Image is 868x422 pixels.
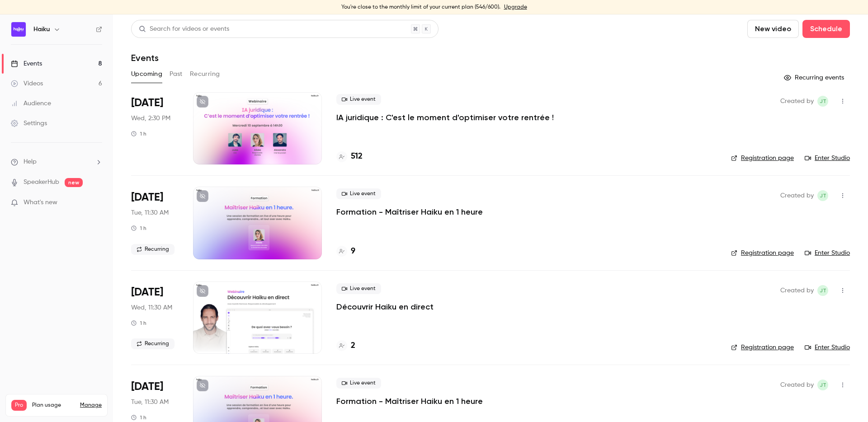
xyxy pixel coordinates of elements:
button: Schedule [802,20,850,38]
span: jT [820,190,826,201]
span: [DATE] [131,96,163,110]
a: Registration page [731,154,794,163]
span: [DATE] [131,285,163,300]
img: Haiku [11,22,26,37]
span: Created by [780,96,814,107]
span: jean Touzet [817,285,828,296]
a: 512 [336,150,363,163]
span: Created by [780,380,814,390]
li: help-dropdown-opener [11,157,102,167]
a: Formation - Maîtriser Haiku en 1 heure [336,206,483,217]
h4: 9 [351,245,355,258]
span: Tue, 11:30 AM [131,398,169,407]
span: Live event [336,94,381,105]
div: 1 h [131,225,146,232]
div: Audience [11,99,51,108]
span: [DATE] [131,380,163,394]
span: Plan usage [32,402,75,409]
div: 1 h [131,130,146,137]
div: Sep 10 Wed, 2:30 PM (Europe/Paris) [131,92,179,164]
span: jT [820,380,826,390]
a: Formation - Maîtriser Haiku en 1 heure [336,396,483,407]
button: Upcoming [131,67,162,81]
span: jean Touzet [817,380,828,390]
a: SpeakerHub [24,178,59,187]
a: Registration page [731,343,794,352]
a: Enter Studio [805,154,850,163]
h1: Events [131,52,159,63]
button: Recurring [190,67,220,81]
div: Sep 16 Tue, 11:30 AM (Europe/Paris) [131,187,179,259]
span: Tue, 11:30 AM [131,208,169,217]
a: Upgrade [504,4,527,11]
div: Sep 17 Wed, 11:30 AM (Europe/Paris) [131,281,179,354]
a: Enter Studio [805,249,850,258]
div: Search for videos or events [139,24,229,34]
span: Created by [780,285,814,296]
div: 1 h [131,414,146,421]
span: Pro [11,400,27,411]
button: Past [170,67,183,81]
div: 1 h [131,319,146,327]
span: [DATE] [131,190,163,205]
span: What's new [24,198,57,207]
span: Created by [780,190,814,201]
span: Live event [336,283,381,294]
span: jT [820,285,826,296]
a: Découvrir Haiku en direct [336,301,434,312]
span: Recurring [131,244,175,255]
div: Settings [11,119,47,128]
span: Live event [336,188,381,199]
div: Events [11,59,42,68]
span: Recurring [131,338,175,349]
span: Help [24,157,37,167]
span: new [65,178,83,187]
button: Recurring events [780,70,850,85]
a: IA juridique : C'est le moment d'optimiser votre rentrée ! [336,112,554,123]
button: New video [747,20,799,38]
div: Videos [11,79,43,88]
a: Manage [80,402,102,409]
h4: 512 [351,150,363,163]
span: jean Touzet [817,96,828,107]
span: jT [820,96,826,107]
span: jean Touzet [817,190,828,201]
a: Enter Studio [805,343,850,352]
h6: Haiku [33,25,50,34]
a: 2 [336,340,355,352]
span: Wed, 2:30 PM [131,114,170,123]
h4: 2 [351,340,355,352]
a: Registration page [731,249,794,258]
a: 9 [336,245,355,258]
span: Live event [336,378,381,389]
span: Wed, 11:30 AM [131,303,172,312]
